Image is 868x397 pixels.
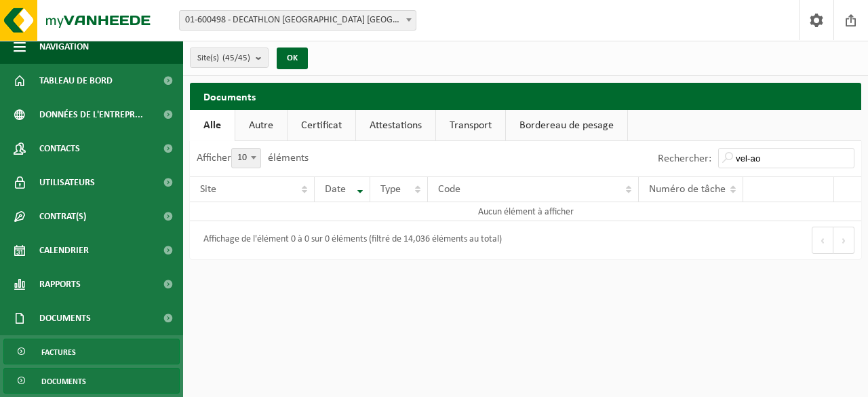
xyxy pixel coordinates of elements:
[833,227,854,254] button: Next
[356,110,435,141] a: Attestations
[39,30,89,64] span: Navigation
[438,184,460,195] span: Code
[41,339,76,365] span: Factures
[39,98,143,132] span: Données de l'entrepr...
[197,153,309,164] label: Afficher éléments
[222,54,250,62] count: (45/45)
[649,184,726,195] span: Numéro de tâche
[179,10,416,31] span: 01-600498 - DECATHLON BELGIUM NV/SA - EVERE
[436,110,505,141] a: Transport
[380,184,401,195] span: Type
[190,202,861,221] td: Aucun élément à afficher
[41,368,86,394] span: Documents
[3,339,180,364] a: Factures
[288,110,355,141] a: Certificat
[235,110,287,141] a: Autre
[277,48,308,69] button: OK
[200,184,216,195] span: Site
[658,153,711,164] label: Rechercher:
[812,227,833,254] button: Previous
[39,233,89,267] span: Calendrier
[232,149,260,168] span: 10
[197,48,250,69] span: Site(s)
[39,267,81,301] span: Rapports
[39,132,80,166] span: Contacts
[180,11,416,30] span: 01-600498 - DECATHLON BELGIUM NV/SA - EVERE
[506,110,627,141] a: Bordereau de pesage
[231,148,261,168] span: 10
[39,301,91,335] span: Documents
[325,184,346,195] span: Date
[39,64,113,98] span: Tableau de bord
[39,166,95,200] span: Utilisateurs
[39,200,86,233] span: Contrat(s)
[3,368,180,394] a: Documents
[190,83,861,109] h2: Documents
[190,110,235,141] a: Alle
[197,228,502,252] div: Affichage de l'élément 0 à 0 sur 0 éléments (filtré de 14,036 éléments au total)
[190,48,269,68] button: Site(s)(45/45)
